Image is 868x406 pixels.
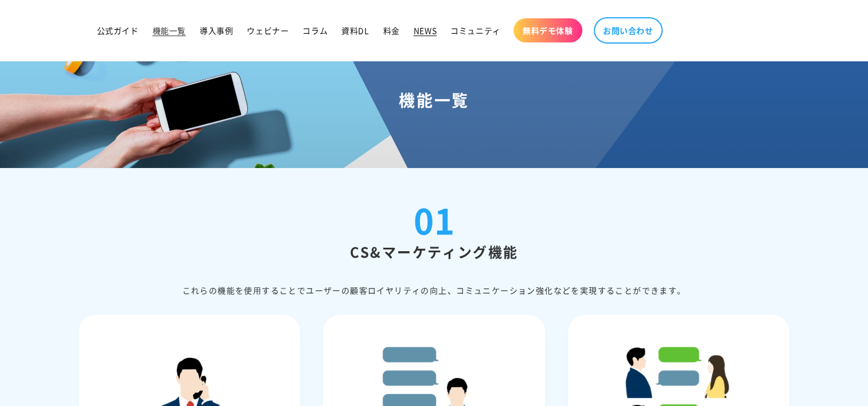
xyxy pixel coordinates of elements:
[90,18,146,42] a: 公式ガイド
[407,18,443,42] a: NEWS
[513,18,582,42] a: 無料デモ体験
[79,283,790,298] div: これらの機能を使⽤することでユーザーの顧客ロイヤリティの向上、コミュニケーション強化などを実現することができます。
[450,25,501,36] span: コミュニティ
[334,18,376,42] a: 資料DL
[146,18,193,42] a: 機能一覧
[14,89,854,110] h1: 機能一覧
[594,17,663,44] a: お問い合わせ
[376,18,407,42] a: 料金
[247,25,289,36] span: ウェビナー
[97,25,139,36] span: 公式ガイド
[443,18,508,42] a: コミュニティ
[79,243,790,260] h2: CS&マーケティング機能
[414,202,454,237] div: 01
[523,25,573,36] span: 無料デモ体験
[153,25,186,36] span: 機能一覧
[341,25,369,36] span: 資料DL
[383,25,400,36] span: 料金
[240,18,295,42] a: ウェビナー
[193,18,240,42] a: 導入事例
[603,25,653,36] span: お問い合わせ
[200,25,233,36] span: 導入事例
[295,18,334,42] a: コラム
[302,25,328,36] span: コラム
[414,25,437,36] span: NEWS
